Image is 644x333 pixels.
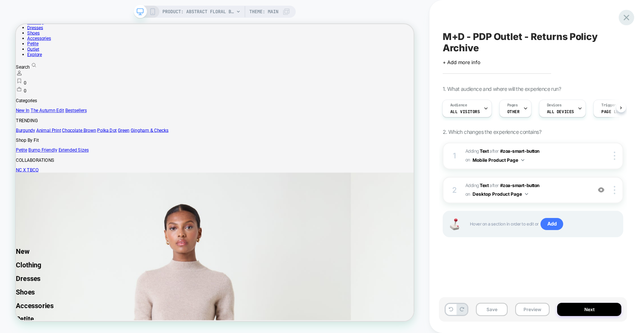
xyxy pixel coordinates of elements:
a: Explore [15,37,35,44]
span: #zoa-smart-button [500,183,539,188]
span: PRODUCT: Abstract Floral Balloon Sleeve Ace Maxi Dress [d250630mlt] [162,6,234,18]
img: Joystick [447,218,462,230]
b: Text [480,183,488,188]
span: Hover on a section in order to edit or [470,218,615,230]
span: All Visitors [450,109,480,114]
button: Preview [515,303,550,316]
div: 1 [451,149,459,163]
a: Extended Sizes [57,164,97,172]
span: M+D - PDP Outlet - Returns Policy Archive [443,31,623,54]
a: Shoes [15,8,32,15]
a: The Autumn Edit [20,112,64,119]
span: Theme: MAIN [249,6,278,18]
a: Accessories [15,15,47,23]
a: Chocolate Brown [62,138,107,145]
span: Adding [465,183,489,188]
img: down arrow [521,159,524,161]
button: Next [557,303,621,316]
a: Dresses [15,1,36,8]
div: 2 [451,183,459,197]
a: Gingham & Checks [153,138,204,145]
a: Bestsellers [66,112,94,119]
span: Page Load [601,109,624,114]
img: crossed eye [598,187,604,193]
span: Pages [507,103,518,108]
span: Add [541,218,564,230]
span: Audience [450,103,467,108]
img: close [614,186,615,194]
span: AFTER [490,148,499,154]
span: + Add more info [443,59,480,65]
b: Text [480,148,488,154]
span: AFTER [490,183,499,188]
span: Adding [465,148,489,154]
a: Animal Print [27,138,60,145]
a: Polka Dot [108,138,134,145]
a: Bump Friendly [17,164,55,172]
button: Mobile Product Page [473,155,524,165]
span: 2. Which changes the experience contains? [443,129,541,135]
span: on [465,156,470,164]
span: on [465,190,470,198]
span: #zoa-smart-button [500,148,539,154]
span: Trigger [601,103,616,108]
span: Devices [547,103,562,108]
span: ALL DEVICES [547,109,574,114]
a: Green [136,138,151,145]
img: down arrow [525,193,528,195]
button: Save [476,303,508,316]
a: Outlet [15,30,31,37]
a: Petite [15,23,30,30]
span: 0 [11,85,14,92]
span: OTHER [507,109,520,114]
img: close [614,152,615,160]
button: Desktop Product Page [473,189,528,199]
span: 1. What audience and where will the experience run? [443,86,561,92]
span: 0 [11,75,14,82]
